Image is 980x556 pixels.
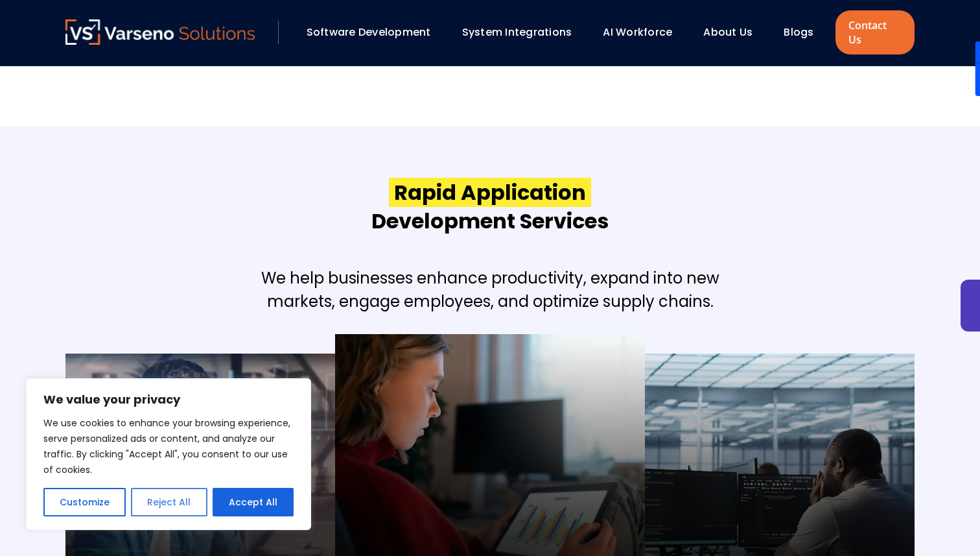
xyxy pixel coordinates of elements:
img: Varseno Solutions – Product Engineering & IT Services [65,19,255,45]
a: Varseno Solutions – Product Engineering & IT Services [65,19,255,45]
a: Blogs [784,25,813,40]
a: About Us [703,25,752,40]
a: Software Development [307,25,431,40]
a: AI Workforce [603,25,672,40]
button: Reject All [131,488,207,516]
span: Rapid Application [389,178,591,207]
button: Customize [43,488,126,516]
div: System Integrations [456,21,590,43]
p: We use cookies to enhance your browsing experience, serve personalized ads or content, and analyz... [43,415,294,477]
div: Blogs [777,21,832,43]
div: About Us [697,21,771,43]
p: We value your privacy [43,392,294,407]
a: System Integrations [462,25,572,40]
h2: Development Services [371,178,609,236]
div: Software Development [300,21,449,43]
h5: We help businesses enhance productivity, expand into new markets, engage employees, and optimize ... [261,267,719,313]
div: AI Workforce [596,21,690,43]
a: Contact Us [835,10,915,54]
button: Accept All [213,488,294,516]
